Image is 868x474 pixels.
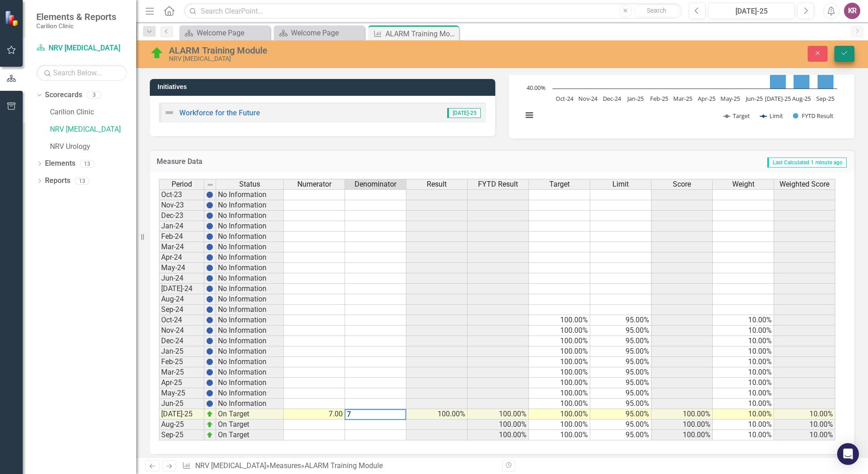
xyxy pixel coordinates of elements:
[527,84,546,92] text: 40.00%
[673,180,691,188] span: Score
[216,232,284,242] td: No Information
[159,252,204,263] td: Apr-24
[159,357,204,367] td: Feb-25
[844,3,860,19] div: KR
[150,46,164,60] img: On Target
[765,94,791,103] text: [DATE]-25
[195,461,266,470] a: NRV [MEDICAL_DATA]
[216,252,284,263] td: No Information
[206,275,213,282] img: BgCOk07PiH71IgAAAABJRU5ErkJggg==
[523,109,536,122] button: View chart menu, Chart
[158,84,491,90] h3: Initiatives
[529,378,590,388] td: 100.00%
[157,158,408,166] h3: Measure Data
[793,112,834,120] button: Show FYTD Result
[45,90,82,100] a: Scorecards
[207,181,214,188] img: 8DAGhfEEPCf229AAAAAElFTkSuQmCC
[159,221,204,232] td: Jan-24
[216,200,284,211] td: No Information
[626,94,644,103] text: Jan-25
[478,180,518,188] span: FYTD Result
[216,420,284,430] td: On Target
[529,326,590,336] td: 100.00%
[159,200,204,211] td: Nov-23
[159,409,204,420] td: [DATE]-25
[184,3,682,19] input: Search ClearPoint...
[206,421,213,428] img: zOikAAAAAElFTkSuQmCC
[206,327,213,334] img: BgCOk07PiH71IgAAAABJRU5ErkJggg==
[216,263,284,273] td: No Information
[206,222,213,230] img: BgCOk07PiH71IgAAAABJRU5ErkJggg==
[732,180,755,188] span: Weight
[50,107,136,118] a: Carilion Clinic
[216,357,284,367] td: No Information
[713,409,774,420] td: 10.00%
[216,388,284,399] td: No Information
[206,410,213,418] img: zOikAAAAAElFTkSuQmCC
[216,315,284,326] td: No Information
[216,326,284,336] td: No Information
[50,124,136,135] a: NRV [MEDICAL_DATA]
[590,357,651,367] td: 95.00%
[713,430,774,440] td: 10.00%
[634,5,680,17] button: Search
[590,420,651,430] td: 95.00%
[216,189,284,200] td: No Information
[529,430,590,440] td: 100.00%
[197,27,268,39] div: Welcome Page
[206,264,213,272] img: BgCOk07PiH71IgAAAABJRU5ErkJggg==
[284,409,345,420] td: 7.00
[590,336,651,346] td: 95.00%
[549,180,570,188] span: Target
[36,22,116,30] small: Carilion Clinic
[75,177,89,185] div: 13
[447,108,481,118] span: [DATE]-25
[179,109,260,117] a: Workforce for the Future
[45,176,70,186] a: Reports
[159,430,204,440] td: Sep-25
[590,378,651,388] td: 95.00%
[159,305,204,315] td: Sep-24
[713,399,774,409] td: 10.00%
[713,357,774,367] td: 10.00%
[87,91,101,99] div: 3
[297,180,331,188] span: Numerator
[159,388,204,399] td: May-25
[713,336,774,346] td: 10.00%
[159,232,204,242] td: Feb-24
[578,94,598,103] text: Nov-24
[590,346,651,357] td: 95.00%
[216,336,284,346] td: No Information
[206,431,213,439] img: zOikAAAAAElFTkSuQmCC
[774,409,835,420] td: 10.00%
[50,142,136,152] a: NRV Urology
[837,443,859,465] div: Open Intercom Messenger
[159,420,204,430] td: Aug-25
[711,6,792,17] div: [DATE]-25
[206,306,213,313] img: BgCOk07PiH71IgAAAABJRU5ErkJggg==
[159,263,204,273] td: May-24
[206,296,213,303] img: BgCOk07PiH71IgAAAABJRU5ErkJggg==
[713,326,774,336] td: 10.00%
[159,378,204,388] td: Apr-25
[216,367,284,378] td: No Information
[159,242,204,252] td: Mar-24
[206,202,213,209] img: BgCOk07PiH71IgAAAABJRU5ErkJggg==
[216,346,284,357] td: No Information
[673,94,692,103] text: Mar-25
[206,400,213,407] img: BgCOk07PiH71IgAAAABJRU5ErkJggg==
[216,273,284,284] td: No Information
[45,158,75,169] a: Elements
[36,11,116,22] span: Elements & Reports
[169,55,545,62] div: NRV [MEDICAL_DATA]
[767,158,847,168] span: Last Calculated 1 minute ago
[172,180,192,188] span: Period
[206,348,213,355] img: BgCOk07PiH71IgAAAABJRU5ErkJggg==
[745,94,763,103] text: Jun-25
[216,305,284,315] td: No Information
[590,315,651,326] td: 95.00%
[270,461,301,470] a: Measures
[529,409,590,420] td: 100.00%
[603,94,621,103] text: Dec-24
[216,409,284,420] td: On Target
